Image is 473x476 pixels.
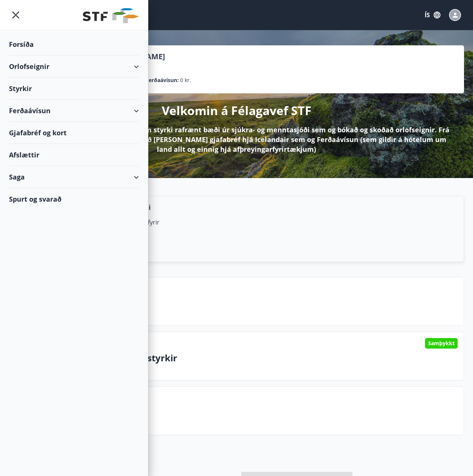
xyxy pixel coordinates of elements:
[146,76,179,84] p: Ferðaávísun :
[180,76,191,84] span: 0 kr.
[64,352,458,364] p: Náms-/tómstundastyrkir
[9,144,139,166] div: Afslættir
[9,55,139,78] div: Orlofseignir
[9,100,139,122] div: Ferðaávísun
[83,8,139,23] img: union_logo
[21,125,452,154] p: Hér á Félagavefnum getur þú sótt um styrki rafrænt bæði úr sjúkra- og menntasjóði sem og bókað og...
[425,338,458,349] div: Samþykkt
[9,8,22,22] button: menu
[162,102,312,119] p: Velkomin á Félagavef STF
[9,78,139,100] div: Styrkir
[9,188,139,210] div: Spurt og svarað
[9,166,139,188] div: Saga
[64,406,458,418] p: Spurt og svarað
[9,122,139,144] div: Gjafabréf og kort
[64,296,458,309] p: Næstu helgi
[9,33,139,55] div: Forsíða
[421,8,445,22] button: ÍS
